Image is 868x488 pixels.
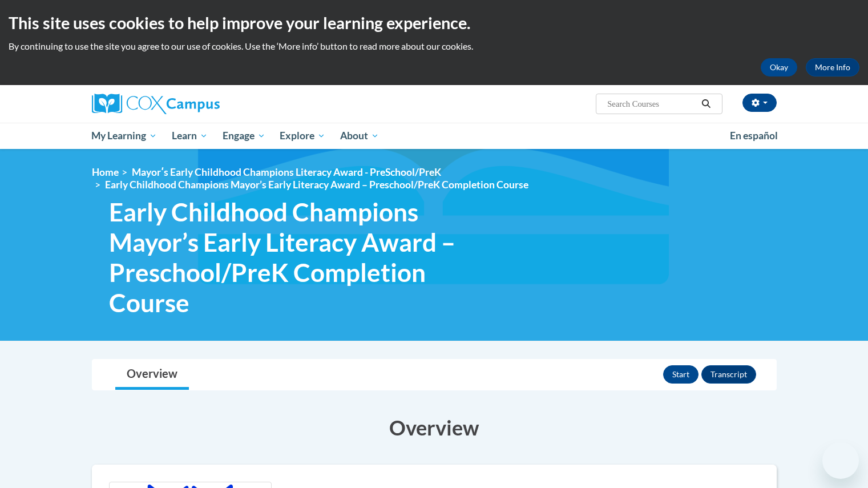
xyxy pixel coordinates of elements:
span: My Learning [91,129,157,143]
iframe: Button to launch messaging window [822,442,859,479]
button: Okay [761,58,797,76]
a: Engage [215,123,273,149]
a: Explore [272,123,333,149]
span: Early Childhood Champions Mayor’s Early Literacy Award – Preschool/PreK Completion Course [109,197,503,317]
img: Cox Campus [92,94,220,114]
p: By continuing to use the site you agree to our use of cookies. Use the ‘More info’ button to read... [9,40,859,53]
h2: This site uses cookies to help improve your learning experience. [9,11,859,34]
input: Search Courses [606,97,697,111]
span: About [340,129,379,143]
a: Cox Campus [92,94,309,114]
a: En español [722,124,785,148]
button: Account Settings [742,94,777,112]
a: About [333,123,386,149]
a: Overview [115,360,189,390]
a: More Info [806,58,859,76]
a: My Learning [84,123,165,149]
span: Explore [280,129,325,143]
a: Learn [164,123,215,149]
span: En español [730,130,778,142]
div: Main menu [75,123,794,149]
button: Start [663,365,699,384]
span: Learn [172,129,208,143]
span: Engage [223,129,265,143]
button: Transcript [701,365,756,384]
span: Early Childhood Champions Mayor’s Early Literacy Award – Preschool/PreK Completion Course [105,179,528,191]
a: Home [92,166,119,178]
a: Mayorʹs Early Childhood Champions Literacy Award - PreSchool/PreK [132,166,441,178]
h3: Overview [92,413,777,442]
button: Search [697,97,714,111]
